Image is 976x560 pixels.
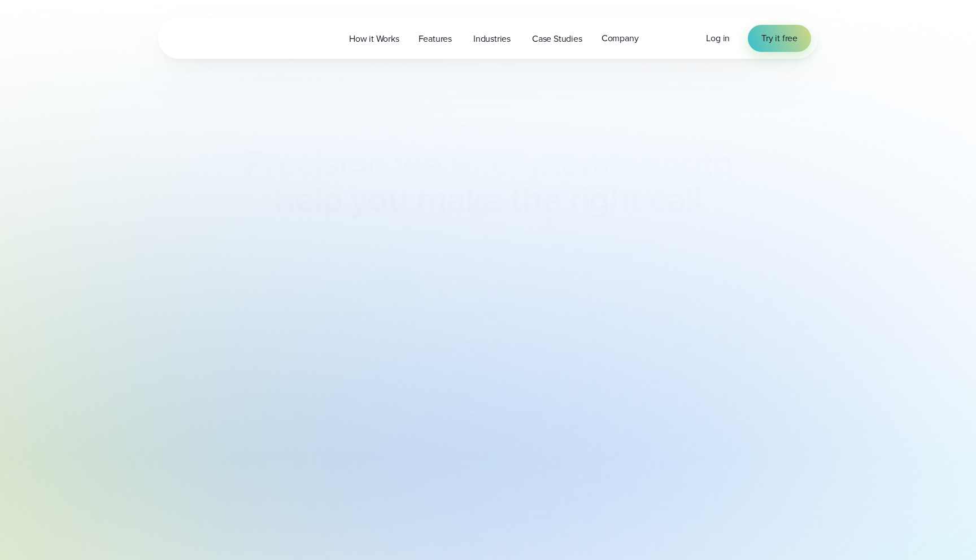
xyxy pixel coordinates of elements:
[419,32,452,46] span: Features
[706,32,730,45] a: Log in
[706,32,730,45] span: Log in
[602,32,639,45] span: Company
[349,32,399,46] span: How it Works
[473,32,511,46] span: Industries
[748,25,811,52] a: Try it free
[761,32,798,45] span: Try it free
[532,32,582,46] span: Case Studies
[522,27,592,50] a: Case Studies
[339,27,409,50] a: How it Works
